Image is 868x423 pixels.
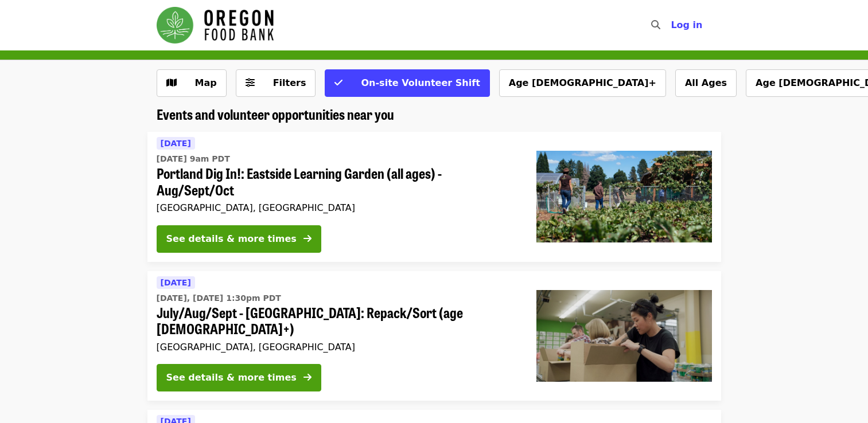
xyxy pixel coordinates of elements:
button: See details & more times [157,225,321,253]
i: search icon [651,19,660,30]
span: [DATE] [161,278,191,287]
i: check icon [334,77,342,88]
i: sliders-h icon [246,77,255,88]
time: [DATE], [DATE] 1:30pm PDT [157,292,281,304]
button: Log in [661,14,711,37]
a: See details for "July/Aug/Sept - Portland: Repack/Sort (age 8+)" [147,271,721,401]
span: Portland Dig In!: Eastside Learning Garden (all ages) - Aug/Sept/Oct [157,165,518,198]
button: See details & more times [157,364,321,391]
i: arrow-right icon [303,372,312,383]
div: See details & more times [166,232,297,246]
div: [GEOGRAPHIC_DATA], [GEOGRAPHIC_DATA] [157,202,518,213]
button: All Ages [675,69,737,97]
span: Log in [671,19,702,30]
img: Oregon Food Bank - Home [157,7,274,44]
time: [DATE] 9am PDT [157,153,230,165]
span: On-site Volunteer Shift [361,77,480,88]
span: Events and volunteer opportunities near you [157,104,394,124]
a: See details for "Portland Dig In!: Eastside Learning Garden (all ages) - Aug/Sept/Oct" [147,132,721,262]
div: See details & more times [166,371,297,385]
div: [GEOGRAPHIC_DATA], [GEOGRAPHIC_DATA] [157,342,518,352]
img: Portland Dig In!: Eastside Learning Garden (all ages) - Aug/Sept/Oct organized by Oregon Food Bank [536,151,712,242]
span: July/Aug/Sept - [GEOGRAPHIC_DATA]: Repack/Sort (age [DEMOGRAPHIC_DATA]+) [157,304,518,338]
span: [DATE] [161,139,191,148]
button: Age [DEMOGRAPHIC_DATA]+ [499,69,666,97]
button: Show map view [157,69,227,97]
img: July/Aug/Sept - Portland: Repack/Sort (age 8+) organized by Oregon Food Bank [536,290,712,382]
span: Map [195,77,217,88]
span: Filters [273,77,306,88]
i: arrow-right icon [303,233,312,244]
button: Filters (0 selected) [236,69,316,97]
input: Search [667,11,676,39]
button: On-site Volunteer Shift [325,69,489,97]
i: map icon [166,77,177,88]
